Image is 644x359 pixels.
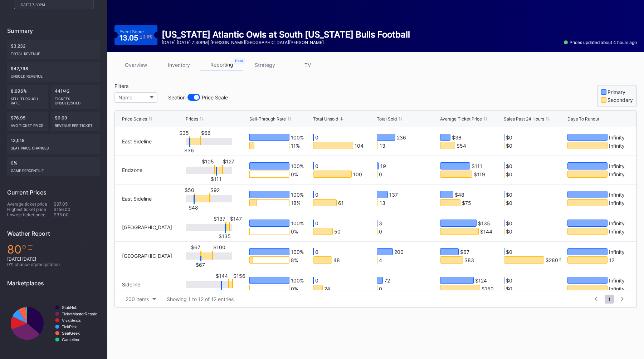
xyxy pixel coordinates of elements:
div: Infinity [609,171,625,177]
text: VividSeats [62,318,81,323]
div: $67 [460,249,469,255]
button: Name [114,92,157,103]
div: $0 [506,285,512,292]
div: 18 % [291,200,301,206]
div: Average ticket price [7,201,54,207]
div: 80 [7,242,100,256]
div: Tickets Unsold/Sold [55,94,97,105]
a: reporting [200,59,243,70]
div: 13,019 [7,134,100,154]
div: 104 [355,142,364,149]
div: Infinity [609,134,625,141]
div: 200 [394,249,404,255]
div: $42,798 [7,62,100,82]
div: $36 [180,147,198,153]
div: $280 [546,257,558,263]
div: $150 [482,285,494,292]
div: 72 [384,277,390,284]
div: 100 % [291,220,304,226]
div: $6.69 [51,112,101,131]
div: 0 [379,228,382,235]
div: Infinity [609,249,625,255]
div: 13.05 [119,34,152,41]
div: 0% [7,157,100,176]
div: Avg ticket price [11,121,45,128]
div: 50 [334,228,341,235]
div: [GEOGRAPHIC_DATA] [122,253,172,259]
div: seat price changes [11,143,97,150]
div: Highest ticket price [7,207,54,212]
div: Price Scales [122,116,147,122]
div: Name [118,94,132,100]
div: 236 [397,134,406,141]
div: $67 [191,262,209,268]
div: $92 [210,187,220,193]
div: 0 % [291,228,298,235]
div: 0 [315,134,318,141]
div: $97.05 [54,201,100,207]
div: $144 [216,273,228,279]
div: 13 [380,142,385,149]
text: Gametime [62,338,80,342]
div: $50 [185,187,194,193]
div: $119 [474,171,485,177]
div: 0 [315,191,318,198]
div: $0 [506,200,512,206]
text: SeatGeek [62,331,80,335]
div: 19 [380,163,386,169]
div: Current Prices [7,189,100,196]
div: 12 [609,257,614,263]
div: 0 [315,249,318,255]
div: $48 [455,191,464,198]
div: 100 [353,171,362,177]
div: $127 [223,158,234,164]
div: 441/42 [51,85,101,109]
div: 100 % [291,277,304,284]
div: $124 [475,277,487,284]
div: $36 [452,134,462,141]
div: 200 items [126,296,149,302]
div: $137 [214,216,225,222]
div: $111 [207,176,225,182]
div: $135 [216,233,234,239]
div: [GEOGRAPHIC_DATA] [122,224,172,230]
div: $35.00 [54,212,100,217]
div: $0 [506,249,512,255]
div: [DATE] [DATE] 7:30PM | [PERSON_NAME][GEOGRAPHIC_DATA][PERSON_NAME] [162,40,410,45]
div: 13 [380,200,385,206]
div: 100 % [291,134,304,141]
div: $0 [506,171,512,177]
div: 0 [379,171,382,177]
div: 0 [315,277,318,284]
div: $147 [230,216,242,222]
div: Sales Past 24 Hours [504,116,544,122]
div: Sell Through Rate [11,94,45,105]
div: 0 [315,220,318,226]
div: [US_STATE] Atlantic Owls at South [US_STATE] Bulls Football [162,29,410,40]
div: $67 [191,244,200,250]
div: Infinity [609,191,625,198]
div: $3,232 [7,40,100,59]
div: $0 [506,277,512,284]
div: Prices updated about 4 hours ago [564,40,637,45]
div: Event Score [119,29,144,34]
div: $135 [478,220,490,226]
div: 100 % [291,163,304,169]
div: Sideline [122,281,140,287]
div: Infinity [609,200,625,206]
a: TV [286,59,329,70]
div: $156.00 [54,207,100,212]
div: $0 [506,220,512,226]
div: Weather Report [7,230,100,237]
div: [DATE] 7:30PM [19,3,81,7]
div: $156 [233,273,245,279]
div: $0 [506,163,512,169]
div: 100 % [291,249,304,255]
div: 48 [333,257,340,263]
div: Infinity [609,163,625,169]
div: 24 [324,285,330,292]
div: $35 [179,130,189,136]
div: Infinity [609,220,625,226]
div: Total Sold [377,116,397,122]
svg: Chart title [7,292,100,355]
